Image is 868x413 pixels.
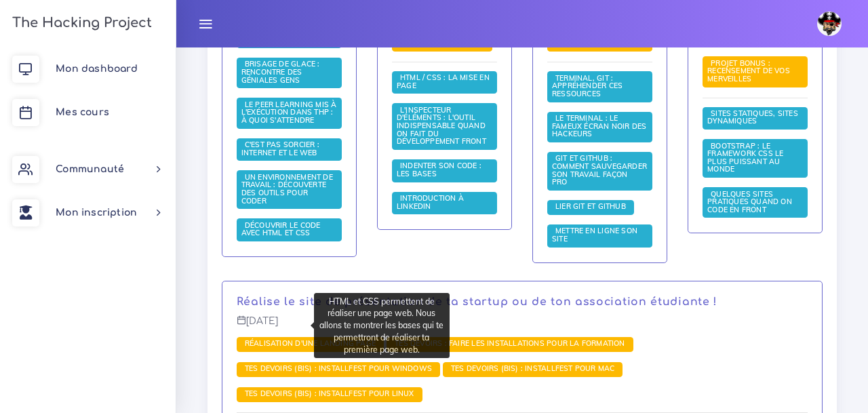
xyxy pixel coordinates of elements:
p: [DATE] [237,315,808,337]
a: Tes devoirs (bis) : Installfest pour Windows [241,364,435,374]
div: HTML et CSS permettent de réaliser une page web. Nous allons te montrer les bases qui te permettr... [314,293,450,358]
span: Mettre en ligne la page Google [552,31,631,48]
span: Mon dashboard [56,64,138,74]
span: Le Peer learning mis à l'exécution dans THP : à quoi s'attendre [241,100,337,125]
a: L'inspecteur d'éléments : l'outil indispensable quand on fait du développement front [397,106,490,146]
span: Communauté [56,164,124,174]
a: Indenter son code : les bases [397,161,481,179]
img: avatar [817,12,842,36]
span: Tes devoirs : faire les installations pour la formation [391,338,629,348]
a: Réalisation d'une landing page [241,339,379,349]
a: Brisage de glace : rencontre des géniales gens [241,60,320,85]
span: HTML / CSS : la mise en page [397,73,490,90]
a: Le Peer learning mis à l'exécution dans THP : à quoi s'attendre [241,100,337,125]
a: Un environnement de travail : découverte des outils pour coder [241,173,333,206]
span: Tes devoirs (bis) : Installfest pour Windows [241,363,435,373]
a: Tes devoirs (bis) : Installfest pour Linux [241,389,418,399]
span: C'est pas sorcier : internet et le web [241,140,321,157]
span: Mon inscription [56,208,137,218]
a: Quelques sites pratiques quand on code en front [707,189,792,214]
span: Mettre en ligne son site [552,226,637,243]
span: Découvrir le code avec HTML et CSS [241,220,321,238]
span: Introduction à LinkedIn [397,193,464,211]
h3: The Hacking Project [8,16,152,31]
span: Réalisation d'une landing page [241,338,379,348]
a: Réalise le site de présentation de ta startup ou de ton association étudiante ! [237,296,717,308]
span: Lier Git et Github [552,201,629,211]
a: Le terminal : le fameux écran noir des hackeurs [552,114,646,139]
a: HTML / CSS : la mise en page [397,73,490,91]
span: Le terminal : le fameux écran noir des hackeurs [552,113,646,138]
a: Découvrir le code avec HTML et CSS [241,221,321,239]
span: Tes devoirs (bis) : Installfest pour Linux [241,389,418,398]
a: PROJET BONUS : recensement de vos merveilles [707,58,790,83]
a: Git et GitHub : comment sauvegarder son travail façon pro [552,154,647,187]
span: Tes devoirs (bis) : Installfest pour MAC [448,363,618,373]
span: Un environnement de travail : découverte des outils pour coder [241,172,333,205]
span: Brisage de glace : rencontre des géniales gens [241,59,320,84]
a: Terminal, Git : appréhender ces ressources [552,74,623,99]
span: Mes cours [56,107,109,117]
a: Mettre en ligne son site [552,227,637,244]
a: C'est pas sorcier : internet et le web [241,140,321,158]
a: Introduction à LinkedIn [397,194,464,212]
a: Bootstrap : le framework CSS le plus puissant au monde [707,141,783,174]
a: Lier Git et Github [552,202,629,212]
span: L'inspecteur d'éléments : l'outil indispensable quand on fait du développement front [397,105,490,146]
span: Sites statiques, sites dynamiques [707,109,798,126]
span: Git et GitHub : comment sauvegarder son travail façon pro [552,153,647,186]
a: Tes devoirs : faire les installations pour la formation [391,339,629,349]
a: Sites statiques, sites dynamiques [707,109,798,127]
a: Tes devoirs (bis) : Installfest pour MAC [448,364,618,374]
span: Indenter son code : les bases [397,161,481,178]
